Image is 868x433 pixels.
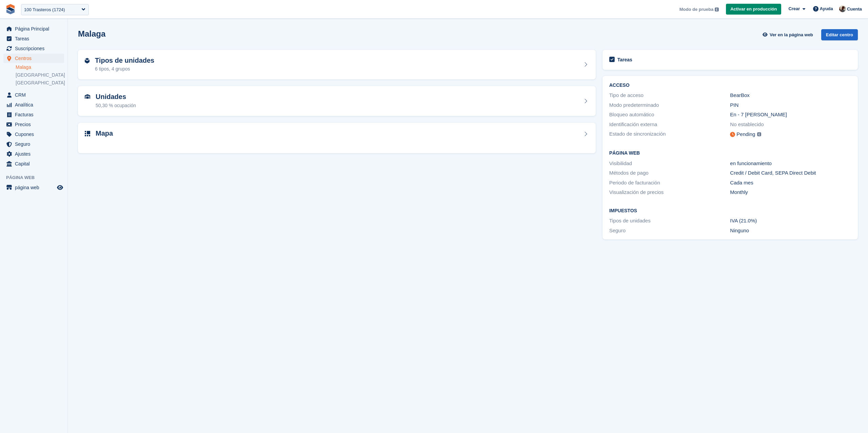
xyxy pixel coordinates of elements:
[96,93,136,101] h2: Unidades
[78,29,105,38] h2: Malaga
[15,44,56,53] span: Suscripciones
[730,179,851,187] div: Cada mes
[15,120,56,129] span: Precios
[609,111,730,119] div: Bloqueo automático
[609,189,730,196] div: Visualización de precios
[78,50,596,80] a: Tipos de unidades 6 tipos, 4 grupos
[715,7,719,12] img: icon-info-grey-7440780725fd019a000dd9b08b2336e03edf1995a4989e88bcd33f0948082b44.svg
[85,94,90,99] img: unit-icn-7be61d7bf1b0ce9d3e12c5938cc71ed9869f7b940bace4675aadf7bd6d80202e.svg
[95,57,154,64] h2: Tipos de unidades
[15,159,56,169] span: Capital
[5,4,16,14] img: stora-icon-8386f47178a22dfd0bd8f6a31ec36ba5ce8667c1dd55bd0f319d3a0aa187defe.svg
[609,227,730,235] div: Seguro
[609,83,851,88] h2: ACCESO
[609,92,730,99] div: Tipo de acceso
[6,174,67,181] span: Página web
[15,139,56,149] span: Seguro
[16,80,64,86] a: [GEOGRAPHIC_DATA]
[609,208,851,214] h2: Impuestos
[609,169,730,177] div: Métodos de pago
[617,57,632,63] h2: Tareas
[730,6,777,13] span: Activar en producción
[15,34,56,43] span: Tareas
[730,217,851,225] div: IVA (21.0%)
[3,183,64,192] a: menú
[3,120,64,129] a: menu
[3,54,64,63] a: menu
[3,90,64,100] a: menu
[770,32,813,38] span: Ver en la página web
[730,101,851,109] div: PIN
[609,121,730,129] div: Identificación externa
[15,90,56,100] span: CRM
[609,217,730,225] div: Tipos de unidades
[96,130,113,137] h2: Mapa
[56,183,64,192] a: Vista previa de la tienda
[820,5,833,12] span: Ayuda
[85,131,90,136] img: map-icn-33ee37083ee616e46c38cad1a60f524a97daa1e2b2c8c0bc3eb3415660979fc1.svg
[730,160,851,168] div: en funcionamiento
[609,151,851,156] h2: Página web
[839,5,846,12] img: Patrick Blanc
[3,159,64,169] a: menu
[3,110,64,119] a: menu
[736,131,755,138] div: Pending
[821,29,858,40] div: Editar centro
[609,160,730,168] div: Visibilidad
[847,6,862,13] span: Cuenta
[3,149,64,159] a: menu
[24,6,65,13] div: 100 Trasteros (1724)
[78,86,596,116] a: Unidades 50,30 % ocupación
[788,5,800,12] span: Crear
[15,149,56,159] span: Ajustes
[78,123,596,154] a: Mapa
[3,100,64,110] a: menu
[762,29,816,40] a: Ver en la página web
[679,6,713,13] span: Modo de prueba
[730,227,851,235] div: Ninguno
[15,54,56,63] span: Centros
[3,34,64,43] a: menu
[16,64,64,71] a: Malaga
[15,183,56,192] span: página web
[730,121,851,129] div: No establecido
[726,4,781,15] a: Activar en producción
[730,92,851,99] div: BearBox
[730,169,851,177] div: Credit / Debit Card, SEPA Direct Debit
[15,110,56,119] span: Facturas
[15,100,56,110] span: Analítica
[95,65,154,73] div: 6 tipos, 4 grupos
[3,139,64,149] a: menu
[609,101,730,109] div: Modo predeterminado
[3,44,64,53] a: menu
[757,132,761,136] img: icon-info-grey-7440780725fd019a000dd9b08b2336e03edf1995a4989e88bcd33f0948082b44.svg
[96,102,136,109] div: 50,30 % ocupación
[730,111,851,119] div: En - 7 [PERSON_NAME]
[730,189,851,196] div: Monthly
[3,24,64,34] a: menu
[609,179,730,187] div: Periodo de facturación
[609,130,730,139] div: Estado de sincronización
[85,58,90,63] img: unit-type-icn-2b2737a686de81e16bb02015468b77c625bbabd49415b5ef34ead5e3b44a266d.svg
[15,130,56,139] span: Cupones
[3,130,64,139] a: menu
[16,72,64,78] a: [GEOGRAPHIC_DATA]
[821,29,858,43] a: Editar centro
[15,24,56,34] span: Página Principal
